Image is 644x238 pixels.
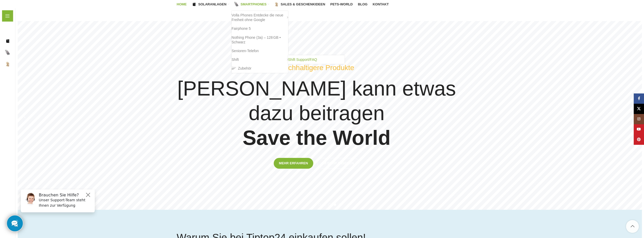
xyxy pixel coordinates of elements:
[328,203,331,206] li: Go to slide 3
[334,203,336,206] li: Go to slide 4
[323,203,326,206] li: Go to slide 2
[232,11,288,24] a: Volla Phones Entdecke die neue Freiheit ohne Google
[279,62,354,74] div: Nachhaltigere Produkte
[234,2,239,7] img: Smartphones
[241,2,267,6] span: Smartphones
[323,161,354,165] span: Im Shop ansehen
[22,12,75,23] p: Unser Support-Team steht Ihnen zur Verfügung
[232,55,288,64] a: Shift
[274,158,313,169] a: Mehr erfahren
[634,104,644,114] a: X Social Link
[68,6,74,13] button: Close
[634,135,644,145] a: Pinterest Social Link
[634,124,644,135] a: YouTube Social Link
[232,33,288,46] a: Nothing Phone (3a) – 128 GB • Schwarz
[232,46,288,55] a: Senioren-Telefon
[232,64,288,73] a: Zubehör
[634,114,644,124] a: Instagram Social Link
[5,21,629,210] div: 4 / 5
[177,2,187,6] span: Home
[164,76,470,150] h4: [PERSON_NAME] kann etwas dazu beitragen
[281,2,325,6] span: Sales & Geschenkideen
[358,2,368,6] span: Blog
[373,2,389,6] span: Kontakt
[22,7,75,12] h6: Brauchen Sie Hilfe?
[626,220,639,233] a: Scroll to top button
[243,126,391,149] strong: Save the World
[317,158,359,169] a: Im Shop ansehen
[192,2,196,7] img: Solaranlagen
[7,7,20,20] img: Customer service
[318,203,321,206] li: Go to slide 1
[629,109,642,122] div: Next slide
[232,24,288,33] a: Fairphone 5
[18,109,31,122] div: Previous slide
[279,161,308,165] span: Mehr erfahren
[232,66,236,71] img: Zubehör
[339,203,341,206] li: Go to slide 5
[330,2,353,6] span: Pets-World
[198,2,226,6] span: Solaranlagen
[634,93,644,104] a: Facebook Social Link
[274,2,279,7] img: Sales & Geschenkideen
[288,55,345,64] a: Shift Support/FAQ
